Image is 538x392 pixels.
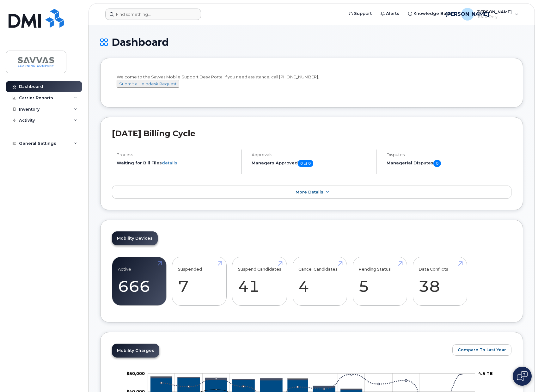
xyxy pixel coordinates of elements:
span: 0 [433,160,441,167]
h1: Dashboard [100,37,523,48]
a: Suspended 7 [178,260,221,302]
div: Welcome to the Savvas Mobile Support Desk Portal If you need assistance, call [PHONE_NUMBER]. [117,74,507,94]
button: Compare To Last Year [452,344,511,356]
h4: Disputes [387,152,511,157]
a: details [162,160,177,165]
h4: Approvals [252,152,370,157]
span: Compare To Last Year [458,347,506,353]
a: Pending Status 5 [358,260,401,302]
a: Submit a Helpdesk Request [117,81,179,86]
g: $0 [126,371,145,376]
a: Mobility Charges [112,344,159,358]
a: Data Conflicts 38 [419,260,461,302]
span: More Details [296,190,323,194]
h5: Managerial Disputes [387,160,511,167]
tspan: $50,000 [126,371,145,376]
button: Submit a Helpdesk Request [117,80,179,88]
a: Mobility Devices [112,231,158,245]
a: Active 666 [118,260,161,302]
h2: [DATE] Billing Cycle [112,129,511,138]
h5: Managers Approved [252,160,370,167]
img: Open chat [517,371,528,381]
span: 0 of 0 [298,160,313,167]
a: Suspend Candidates 41 [238,260,281,302]
h4: Process [117,152,235,157]
a: Cancel Candidates 4 [298,260,341,302]
li: Waiting for Bill Files [117,160,235,166]
tspan: 4.5 TB [478,371,493,376]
